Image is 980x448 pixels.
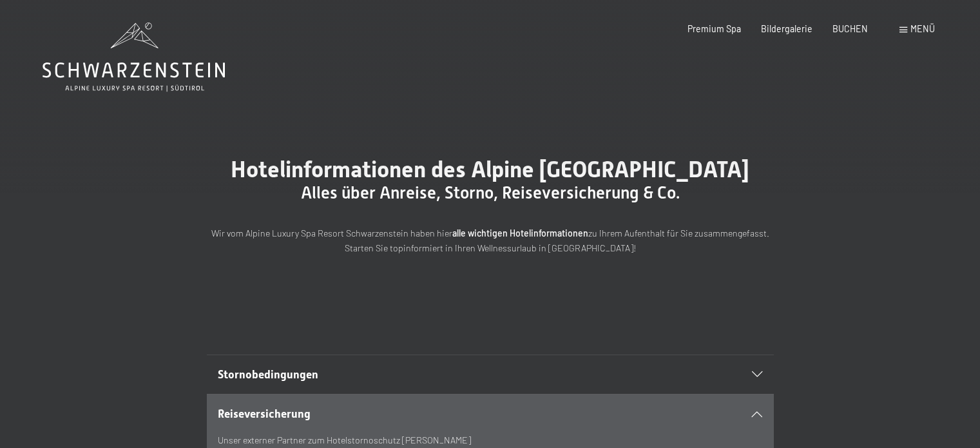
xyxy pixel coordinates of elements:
span: Stornobedingungen [218,368,318,381]
a: Premium Spa [687,23,741,34]
span: Reiseversicherung [218,407,311,420]
span: Alles über Anreise, Storno, Reiseversicherung & Co. [301,183,680,202]
span: Menü [910,23,935,34]
a: Bildergalerie [761,23,812,34]
a: BUCHEN [832,23,868,34]
p: Wir vom Alpine Luxury Spa Resort Schwarzenstein haben hier zu Ihrem Aufenthalt für Sie zusammenge... [207,226,774,255]
strong: alle wichtigen Hotelinformationen [452,228,588,239]
span: Hotelinformationen des Alpine [GEOGRAPHIC_DATA] [231,156,749,182]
